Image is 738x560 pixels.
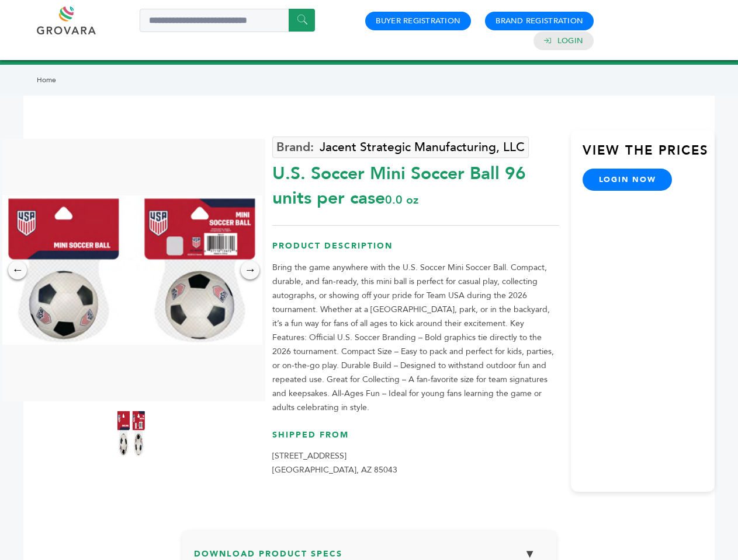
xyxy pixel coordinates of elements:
[140,9,315,32] input: Search a product or brand...
[557,36,583,46] a: Login
[272,240,559,261] h3: Product Description
[8,261,27,279] div: ←
[241,261,259,279] div: →
[272,136,529,158] a: Jacent Strategic Manufacturing, LLC
[496,16,583,26] a: Brand Registration
[376,16,460,26] a: Buyer Registration
[272,156,559,211] div: U.S. Soccer Mini Soccer Ball 96 units per case
[583,142,715,169] h3: View the Prices
[116,410,145,457] img: U.S. Soccer Mini Soccer Ball 96 units per case 0.0 oz
[272,449,559,477] p: [STREET_ADDRESS] [GEOGRAPHIC_DATA], AZ 85043
[272,261,559,415] p: Bring the game anywhere with the U.S. Soccer Mini Soccer Ball. Compact, durable, and fan-ready, t...
[272,429,559,450] h3: Shipped From
[583,169,673,191] a: login now
[385,192,418,208] span: 0.0 oz
[37,75,56,85] a: Home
